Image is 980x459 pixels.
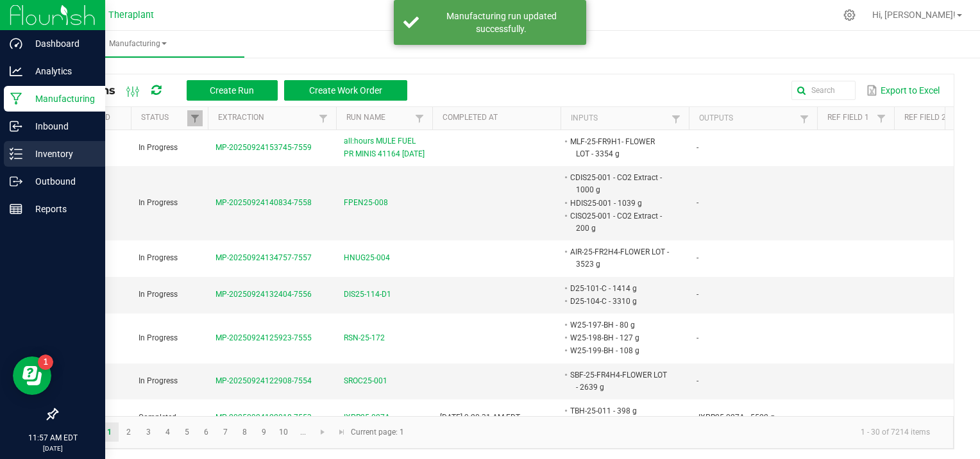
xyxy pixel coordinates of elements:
[178,422,196,442] a: Page 5
[22,63,99,79] p: Analytics
[294,422,312,442] a: Page 11
[141,113,187,123] a: StatusSortable
[215,333,312,342] span: MP-20250924125923-7555
[215,290,312,299] span: MP-20250924132404-7556
[568,135,670,160] li: MLF-25-FR9H1- FLOWER LOT - 3354 g
[210,85,254,96] span: Create Run
[332,422,351,442] a: Go to the last page
[791,81,856,100] input: Search
[561,107,689,130] th: Inputs
[412,110,427,126] a: Filter
[67,79,417,101] div: All Runs
[10,65,22,78] inline-svg: Analytics
[874,110,889,126] a: Filter
[197,422,215,442] a: Page 6
[215,198,312,207] span: MP-20250924140834-7558
[31,31,244,58] a: Manufacturing
[697,411,798,424] li: IXPR25-027A - 5522 g
[689,107,817,130] th: Outputs
[440,413,520,422] span: [DATE] 9:20:31 AM EDT
[568,197,670,210] li: HDIS25-001 - 1039 g
[22,146,99,162] p: Inventory
[863,79,943,101] button: Export to Excel
[344,375,387,387] span: SROC25-001
[235,422,254,442] a: Page 8
[139,333,178,342] span: In Progress
[689,130,817,166] td: -
[872,10,956,20] span: Hi, [PERSON_NAME]!
[22,201,99,217] p: Reports
[344,135,425,160] span: all:hours MULE FUEL PR MINIS 41164 [DATE]
[10,203,22,215] inline-svg: Reports
[187,80,278,101] button: Create Run
[689,313,817,363] td: -
[22,174,99,189] p: Outbound
[139,143,178,152] span: In Progress
[6,432,99,444] p: 11:57 AM EDT
[568,171,670,196] li: CDIS25-001 - CO2 Extract - 1000 g
[344,252,390,264] span: HNUG25-004
[38,355,53,370] iframe: Resource center unread badge
[568,405,670,417] li: TBH-25-011 - 398 g
[689,363,817,399] td: -
[31,38,244,49] span: Manufacturing
[412,422,940,443] kendo-pager-info: 1 - 30 of 7214 items
[10,175,22,188] inline-svg: Outbound
[314,422,332,442] a: Go to the next page
[10,92,22,105] inline-svg: Manufacturing
[139,290,178,299] span: In Progress
[13,356,51,395] iframe: Resource center
[139,376,178,385] span: In Progress
[215,253,312,262] span: MP-20250924134757-7557
[139,422,158,442] a: Page 3
[841,9,857,21] div: Manage settings
[218,113,315,123] a: ExtractionSortable
[22,36,99,51] p: Dashboard
[119,422,138,442] a: Page 2
[22,119,99,134] p: Inbound
[668,111,684,127] a: Filter
[57,416,954,449] kendo-pager: Current page: 1
[187,110,203,126] a: Filter
[568,319,670,331] li: W25-197-BH - 80 g
[215,143,312,152] span: MP-20250924153745-7559
[797,111,812,127] a: Filter
[22,91,99,106] p: Manufacturing
[568,246,670,271] li: AIR-25-FR2H4-FLOWER LOT - 3523 g
[284,80,407,101] button: Create Work Order
[10,120,22,133] inline-svg: Inbound
[139,198,178,207] span: In Progress
[337,427,347,437] span: Go to the last page
[689,277,817,313] td: -
[568,295,670,308] li: D25-104-C - 3310 g
[689,166,817,240] td: -
[344,412,390,424] span: IXPR25-027A
[10,147,22,160] inline-svg: Inventory
[568,210,670,235] li: CISO25-001 - CO2 Extract - 200 g
[568,344,670,357] li: W25-199-BH - 108 g
[275,422,293,442] a: Page 10
[568,331,670,344] li: W25-198-BH - 127 g
[443,113,555,123] a: Completed AtSortable
[689,240,817,276] td: -
[100,422,119,442] a: Page 1
[344,288,391,301] span: DIS25-114-D1
[568,282,670,295] li: D25-101-C - 1414 g
[316,110,331,126] a: Filter
[10,37,22,50] inline-svg: Dashboard
[216,422,235,442] a: Page 7
[158,422,177,442] a: Page 4
[568,369,670,394] li: SBF-25-FR4H4-FLOWER LOT - 2639 g
[139,413,176,422] span: Completed
[344,197,388,209] span: FPEN25-008
[309,85,382,96] span: Create Work Order
[344,332,385,344] span: RSN-25-172
[827,113,873,123] a: Ref Field 1Sortable
[426,10,577,35] div: Manufacturing run updated successfully.
[255,422,273,442] a: Page 9
[346,113,411,123] a: Run NameSortable
[6,444,99,453] p: [DATE]
[108,10,154,21] span: Theraplant
[215,376,312,385] span: MP-20250924122908-7554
